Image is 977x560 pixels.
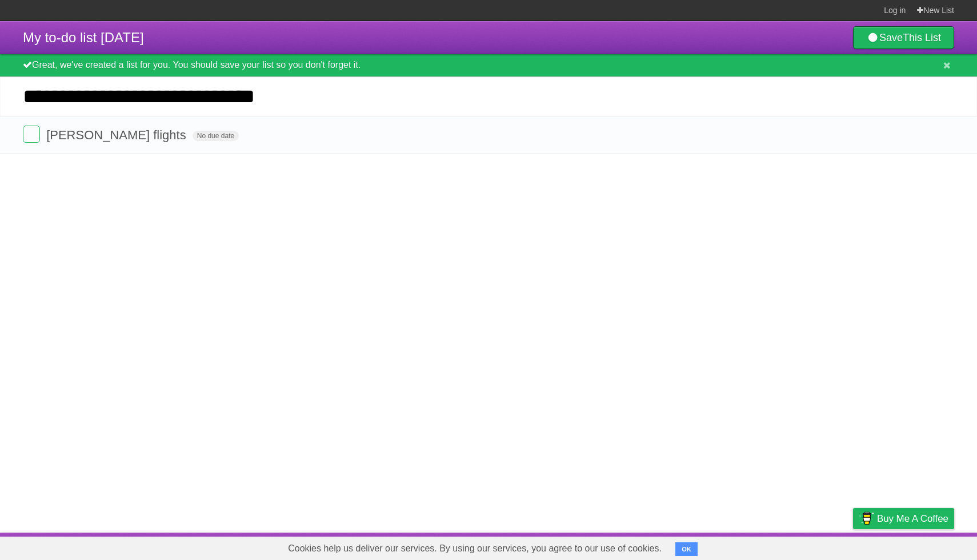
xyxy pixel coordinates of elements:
[799,535,824,557] a: Terms
[277,537,673,560] span: Cookies help us deliver our services. By using our services, you agree to our use of cookies.
[853,508,954,529] a: Buy me a coffee
[903,32,941,43] b: This List
[859,509,874,528] img: Buy me a coffee
[46,128,189,142] span: [PERSON_NAME] flights
[838,535,868,557] a: Privacy
[877,509,948,529] span: Buy me a coffee
[23,30,144,45] span: My to-do list [DATE]
[193,131,239,141] span: No due date
[882,535,954,557] a: Suggest a feature
[739,535,785,557] a: Developers
[701,535,725,557] a: About
[853,26,954,49] a: SaveThis List
[675,542,698,556] button: OK
[23,126,40,143] label: Done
